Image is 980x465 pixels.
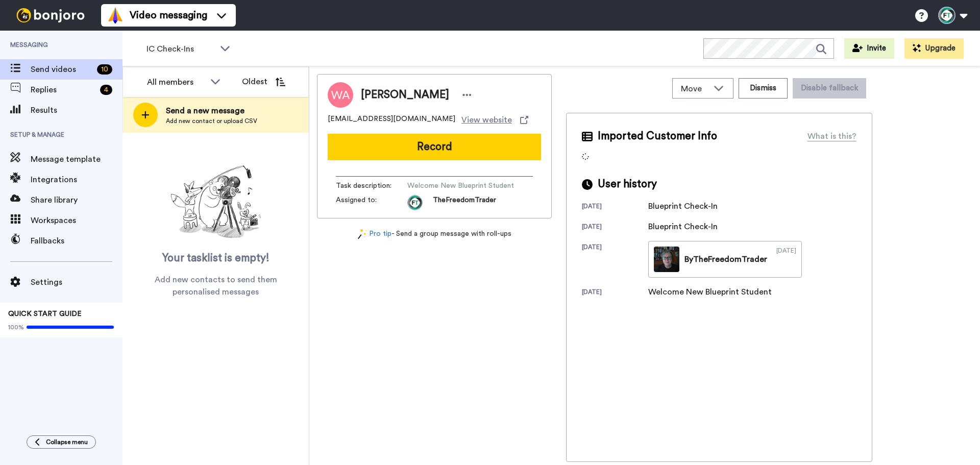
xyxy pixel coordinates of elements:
div: 4 [100,85,112,95]
span: Workspaces [31,214,122,227]
span: Add new contact or upload CSV [166,117,257,125]
span: Collapse menu [46,438,88,446]
span: Settings [31,276,122,288]
div: 10 [97,64,112,75]
div: [DATE] [582,202,648,212]
span: IC Check-Ins [146,43,215,55]
div: [DATE] [582,223,648,233]
span: Send videos [31,63,93,76]
span: Task description : [336,181,407,191]
span: Imported Customer Info [598,129,717,144]
span: Fallbacks [31,235,122,247]
img: bj-logo-header-white.svg [12,8,89,22]
span: Replies [31,84,96,96]
span: Move [681,83,708,95]
span: [PERSON_NAME] [361,87,449,103]
span: Send a new message [166,105,257,117]
span: User history [598,177,657,192]
div: By TheFreedomTrader [684,253,767,265]
span: Video messaging [130,8,207,22]
div: [DATE] [582,243,648,278]
img: vm-color.svg [107,7,124,23]
div: [DATE] [582,288,648,298]
img: df775066-3439-46a1-86fc-cb5f313634a2-thumb.jpg [654,247,679,272]
button: Disable fallback [793,78,866,99]
button: Upgrade [904,38,964,59]
img: aa511383-47eb-4547-b70f-51257f42bea2-1630295480.jpg [407,195,423,210]
span: 100% [8,323,24,331]
a: Pro tip [358,229,391,239]
div: All members [147,76,205,88]
button: Oldest [234,71,293,92]
span: Message template [31,153,122,165]
a: View website [461,114,528,126]
span: Your tasklist is empty! [162,251,269,266]
span: [EMAIL_ADDRESS][DOMAIN_NAME] [328,114,455,126]
span: QUICK START GUIDE [8,310,82,317]
span: Results [31,104,122,116]
div: Welcome New Blueprint Student [648,286,772,298]
button: Collapse menu [27,435,96,449]
button: Dismiss [739,78,788,99]
span: View website [461,114,512,126]
img: magic-wand.svg [358,229,367,239]
img: ready-set-action.png [165,161,267,243]
span: Integrations [31,174,122,186]
button: Record [328,134,541,160]
div: - Send a group message with roll-ups [317,229,552,239]
span: Welcome New Blueprint Student [407,181,514,191]
span: Share library [31,194,122,206]
span: Add new contacts to send them personalised messages [138,274,293,298]
span: Assigned to: [336,195,407,210]
div: [DATE] [776,247,796,272]
button: Invite [844,38,894,59]
a: ByTheFreedomTrader[DATE] [648,241,802,278]
img: Image of Wes Arnott [328,82,353,108]
div: Blueprint Check-In [648,221,718,233]
span: TheFreedomTrader [433,195,496,210]
div: What is this? [807,130,856,142]
div: Blueprint Check-In [648,200,718,212]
